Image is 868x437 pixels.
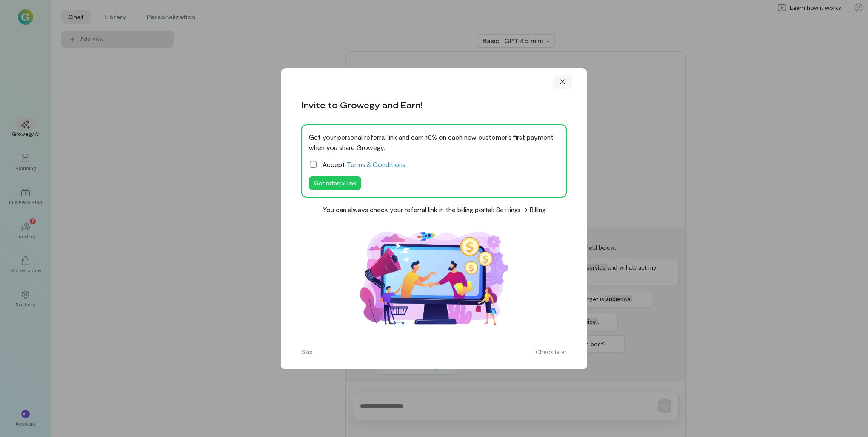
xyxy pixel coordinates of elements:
div: Get your personal referral link and earn 10% on each new customer's first payment when you share ... [309,132,559,152]
span: Accept [323,159,405,170]
img: Affiliate [349,221,519,335]
button: Check later [531,345,572,359]
button: Get referral link [309,176,361,190]
a: Terms & Conditions [347,160,405,168]
button: Skip [296,345,318,359]
div: You can always check your referral link in the billing portal: Settings -> Billing [323,204,545,215]
div: Invite to Growegy and Earn! [301,99,422,111]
